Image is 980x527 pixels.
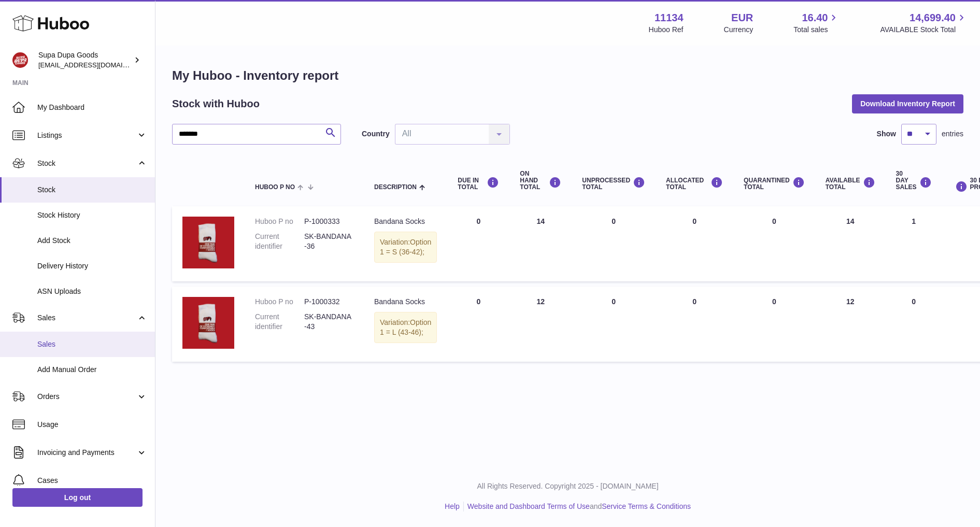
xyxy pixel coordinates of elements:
[362,129,390,139] label: Country
[374,312,437,343] div: Variation:
[467,502,590,510] a: Website and Dashboard Terms of Use
[182,297,234,349] img: product image
[38,50,132,70] div: Supa Dupa Goods
[37,392,136,402] span: Orders
[464,502,691,511] li: and
[509,287,572,362] td: 12
[655,11,684,25] strong: 11134
[38,61,152,69] span: [EMAIL_ADDRESS][DOMAIN_NAME]
[12,488,143,507] a: Log out
[304,297,353,307] dd: P-1000332
[12,52,28,68] img: hello@slayalldayofficial.com
[815,287,886,362] td: 12
[666,177,723,191] div: ALLOCATED Total
[886,206,942,281] td: 1
[802,11,828,25] span: 16.40
[374,232,437,263] div: Variation:
[374,184,417,191] span: Description
[37,420,147,430] span: Usage
[172,67,963,84] h1: My Huboo - Inventory report
[37,448,136,458] span: Invoicing and Payments
[37,210,147,220] span: Stock History
[815,206,886,281] td: 14
[793,11,840,35] a: 16.40 Total sales
[656,206,733,281] td: 0
[37,236,147,246] span: Add Stock
[458,177,499,191] div: DUE IN TOTAL
[304,232,353,251] dd: SK-BANDANA-36
[380,238,431,256] span: Option 1 = S (36-42);
[374,217,437,226] div: Bandana Socks
[582,177,645,191] div: UNPROCESSED Total
[447,287,509,362] td: 0
[380,318,431,336] span: Option 1 = L (43-46);
[520,170,561,191] div: ON HAND Total
[37,159,136,168] span: Stock
[37,476,147,486] span: Cases
[37,103,147,112] span: My Dashboard
[37,287,147,296] span: ASN Uploads
[724,25,754,35] div: Currency
[37,313,136,323] span: Sales
[852,94,963,113] button: Download Inventory Report
[447,206,509,281] td: 0
[37,185,147,195] span: Stock
[255,217,304,226] dt: Huboo P no
[880,11,968,35] a: 14,699.40 AVAILABLE Stock Total
[37,365,147,375] span: Add Manual Order
[880,25,968,35] span: AVAILABLE Stock Total
[255,232,304,251] dt: Current identifier
[255,184,295,191] span: Huboo P no
[896,170,932,191] div: 30 DAY SALES
[602,502,691,510] a: Service Terms & Conditions
[255,312,304,332] dt: Current identifier
[304,217,353,226] dd: P-1000333
[37,261,147,271] span: Delivery History
[942,129,963,139] span: entries
[793,25,840,35] span: Total sales
[445,502,460,510] a: Help
[37,131,136,140] span: Listings
[731,11,753,25] strong: EUR
[910,11,956,25] span: 14,699.40
[772,297,776,306] span: 0
[164,481,972,491] p: All Rights Reserved. Copyright 2025 - [DOMAIN_NAME]
[772,217,776,225] span: 0
[37,339,147,349] span: Sales
[304,312,353,332] dd: SK-BANDANA-43
[182,217,234,268] img: product image
[877,129,896,139] label: Show
[826,177,875,191] div: AVAILABLE Total
[656,287,733,362] td: 0
[886,287,942,362] td: 0
[255,297,304,307] dt: Huboo P no
[649,25,684,35] div: Huboo Ref
[572,287,656,362] td: 0
[744,177,805,191] div: QUARANTINED Total
[374,297,437,307] div: Bandana Socks
[172,97,260,111] h2: Stock with Huboo
[572,206,656,281] td: 0
[509,206,572,281] td: 14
